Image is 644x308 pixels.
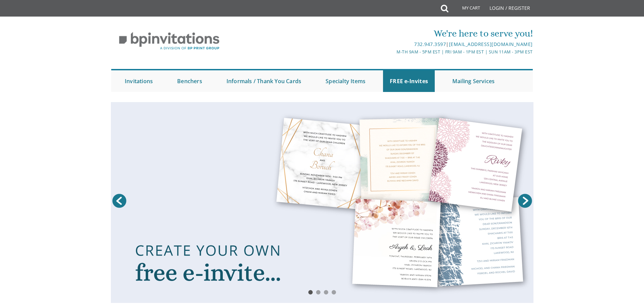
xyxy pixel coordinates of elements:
[170,70,209,92] a: Benchers
[319,70,372,92] a: Specialty Items
[111,27,227,55] img: BP Invitation Loft
[111,192,128,209] a: Prev
[449,41,533,47] a: [EMAIL_ADDRESS][DOMAIN_NAME]
[414,41,446,47] a: 732.947.3597
[252,40,533,48] div: |
[118,70,160,92] a: Invitations
[517,192,533,209] a: Next
[252,27,533,40] div: We're here to serve you!
[446,70,501,92] a: Mailing Services
[448,1,485,18] a: My Cart
[220,70,308,92] a: Informals / Thank You Cards
[252,48,533,55] div: M-Th 9am - 5pm EST | Fri 9am - 1pm EST | Sun 11am - 3pm EST
[383,70,435,92] a: FREE e-Invites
